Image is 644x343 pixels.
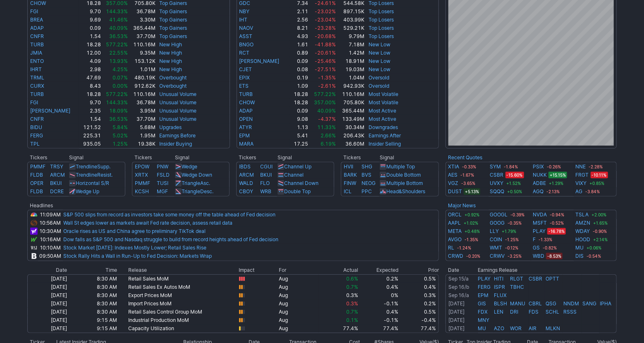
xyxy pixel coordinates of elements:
[315,33,336,39] span: -20.68%
[314,91,336,97] span: 577.22%
[533,244,540,252] a: GS
[576,171,589,179] a: FRGT
[478,276,491,282] a: PLAY
[314,99,336,106] span: 357.00%
[113,83,128,89] span: 0.00%
[239,58,280,64] a: [PERSON_NAME]
[159,74,187,81] a: Overbought
[106,41,128,48] span: 577.22%
[239,41,254,48] a: BNGO
[448,317,464,323] a: [DATE]
[30,33,44,39] a: CNFR
[533,163,544,171] a: PSIX
[159,8,187,14] a: Top Gainers
[546,276,559,282] a: OPTT
[79,74,101,82] td: 47.69
[546,300,556,307] a: QSG
[315,58,336,64] span: -25.46%
[315,17,336,23] span: -23.04%
[478,317,490,323] a: MNY
[159,17,187,23] a: Top Gainers
[30,172,43,178] a: FLDB
[369,124,398,130] a: Downgrades
[128,65,156,74] td: 1.01M
[63,236,278,242] a: Dow falls as S&P 500 and Nasdaq struggle to build from record heights ahead of Fed decision
[79,49,101,57] td: 12.00
[30,108,70,114] a: [PERSON_NAME]
[128,49,156,57] td: 9.35M
[128,107,156,115] td: 3.95M
[109,33,128,39] span: 36.53%
[344,163,353,170] a: HVII
[109,17,128,23] span: 41.46%
[63,228,206,234] a: Oracle rises as US and China agree to preliminary TikTok deal
[337,123,365,132] td: 30.34M
[290,98,308,107] td: 18.28
[30,180,43,186] a: OPER
[157,163,168,170] a: PNW
[79,98,101,107] td: 9.70
[369,50,390,56] a: New Low
[76,180,109,186] a: Horizontal S/R
[239,8,250,14] a: NBY
[529,325,537,331] a: AIR
[337,98,365,107] td: 705.80K
[76,188,99,194] a: Wedge Up
[369,132,401,139] a: Earnings After
[113,124,128,130] span: 5.84%
[63,245,206,251] a: Stock Market [DATE]: Indexes Mostly Lower; Retail Sales Rise
[290,7,308,16] td: 2.11
[448,179,458,187] a: VGZ
[369,83,389,89] a: Oversold
[30,141,40,147] a: TPL
[369,25,394,31] a: Top Losers
[239,25,254,31] a: NAOV
[510,284,524,290] a: TBHC
[318,74,336,81] span: -1.35%
[76,163,110,170] a: TrendlineSupp.
[576,235,591,244] a: HOOD
[490,179,504,187] a: UVXY
[576,211,589,219] a: TSLA
[576,219,591,227] a: AMZN
[109,25,128,31] span: 40.09%
[362,188,372,194] a: PPC
[600,300,611,307] a: IPHA
[386,188,425,194] a: Head&Shoulders
[79,115,101,123] td: 1.54
[128,123,156,132] td: 5.68M
[79,123,101,132] td: 121.52
[109,116,128,122] span: 36.53%
[239,74,250,81] a: EPIX
[128,41,156,49] td: 110.16M
[369,17,394,23] a: Top Losers
[239,124,252,130] a: ATYR
[478,325,486,331] a: MU
[128,98,156,107] td: 36.78M
[290,123,308,132] td: 1.13
[63,220,232,226] a: Wall St edges lower as markets await Fed rate decision, assess retail data
[576,252,584,260] a: DIS
[290,115,308,123] td: 9.08
[63,253,212,259] a: Stock Rally Hits a Wall in Run-Up to Fed Decision: Markets Wrap
[30,99,38,106] a: FGI
[337,16,365,24] td: 403.99K
[576,244,584,252] a: MU
[30,58,44,64] a: ENTO
[79,65,101,74] td: 2.98
[337,90,365,98] td: 110.16M
[533,211,547,219] a: NVDA
[448,292,469,298] a: Sep 16/a
[79,41,101,49] td: 18.28
[30,83,44,89] a: CURX
[448,235,462,244] a: AVGO
[448,276,469,282] a: Sep 15/a
[182,180,210,186] a: TriangleAsc.
[239,83,249,89] a: ETS
[106,99,128,106] span: 144.33%
[533,252,544,260] a: WBD
[318,108,336,114] span: 40.09%
[135,180,150,186] a: PMMF
[386,163,415,170] a: Multiple Top
[369,8,394,14] a: Top Losers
